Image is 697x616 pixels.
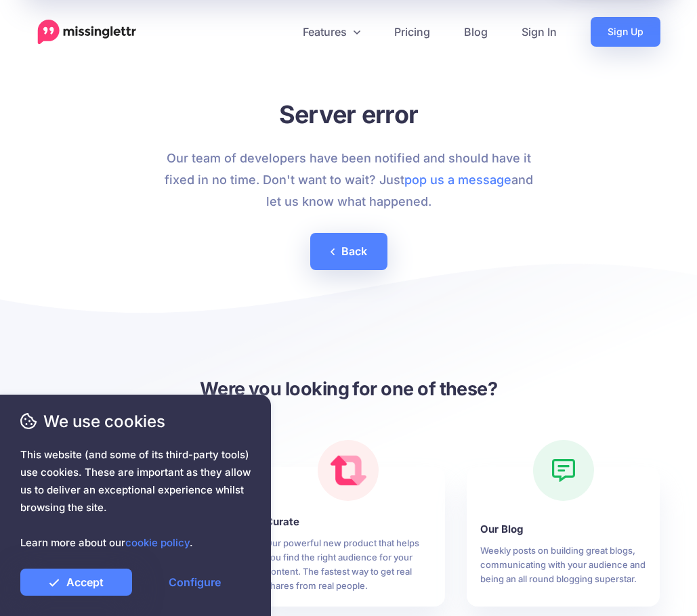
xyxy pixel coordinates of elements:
[480,521,646,537] b: Our Blog
[157,148,540,213] p: Our team of developers have been notified and should have it fixed in no time. Don't want to wait...
[480,544,646,586] p: Weekly posts on building great blogs, communicating with your audience and being an all round blo...
[591,17,660,47] a: Sign Up
[447,17,505,47] a: Blog
[139,569,251,596] a: Configure
[480,505,646,586] a: Our Blog Weekly posts on building great blogs, communicating with your audience and being an all ...
[125,536,190,549] a: cookie policy
[266,498,431,593] a: Curate Our powerful new product that helps you find the right audience for your content. The fast...
[37,375,660,403] h3: Were you looking for one of these?
[20,569,132,596] a: Accept
[505,17,574,47] a: Sign In
[310,233,387,270] a: Back
[266,536,431,593] p: Our powerful new product that helps you find the right audience for your content. The fastest way...
[377,17,447,47] a: Pricing
[266,514,431,529] b: Curate
[20,410,251,433] span: We use cookies
[404,173,511,187] a: pop us a message
[157,98,540,131] h1: Server error
[331,456,367,485] img: curate.png
[20,446,251,552] span: This website (and some of its third-party tools) use cookies. These are important as they allow u...
[286,17,377,47] a: Features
